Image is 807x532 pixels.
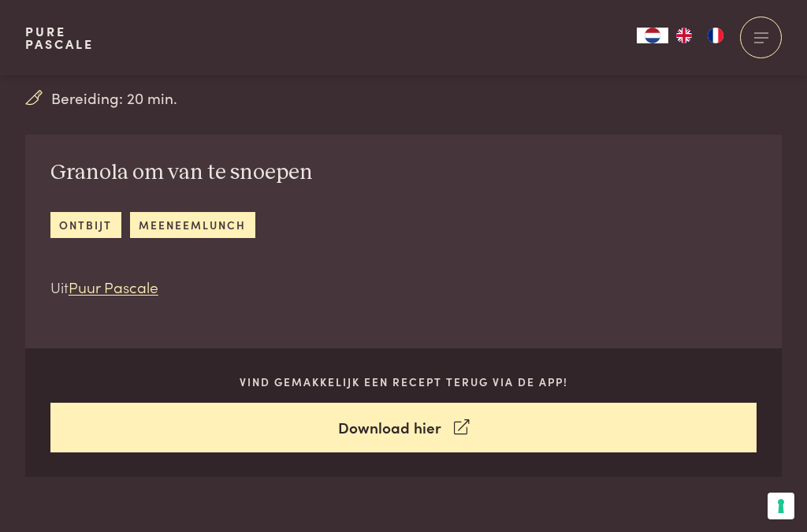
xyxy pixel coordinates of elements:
[50,403,757,452] a: Download hier
[768,493,794,519] button: Uw voorkeuren voor toestemming voor trackingtechnologieën
[130,212,255,238] a: meeneemlunch
[50,374,757,390] p: Vind gemakkelijk een recept terug via de app!
[637,28,668,43] a: NL
[50,276,313,299] p: Uit
[50,212,121,238] a: ontbijt
[668,28,731,43] ul: Language list
[637,28,731,43] aside: Language selected: Nederlands
[700,28,731,43] a: FR
[637,28,668,43] div: Language
[668,28,700,43] a: EN
[69,276,158,297] a: Puur Pascale
[50,159,313,187] h2: Granola om van te snoepen
[51,87,177,110] span: Bereiding: 20 min.
[25,25,94,50] a: PurePascale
